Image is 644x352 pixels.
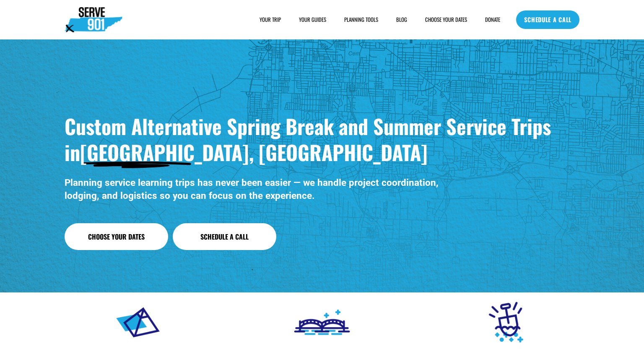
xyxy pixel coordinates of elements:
a: folder dropdown [344,16,378,24]
a: DONATE [485,16,500,24]
span: PLANNING TOOLS [344,16,378,23]
a: BLOG [396,16,407,24]
strong: Custom Alternative Spring Break and Summer Service Trips in [65,111,556,167]
a: SCHEDULE A CALL [516,10,579,29]
a: folder dropdown [260,16,281,24]
a: Choose Your Dates [65,223,168,250]
strong: [GEOGRAPHIC_DATA], [GEOGRAPHIC_DATA] [80,137,428,167]
strong: Planning service learning trips has never been easier — we handle project coordination, lodging, ... [65,177,441,201]
a: YOUR GUIDES [299,16,326,24]
a: CHOOSE YOUR DATES [425,16,467,24]
span: YOUR TRIP [260,16,281,23]
img: Serve901 [65,7,122,32]
a: Schedule a Call [173,223,276,250]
